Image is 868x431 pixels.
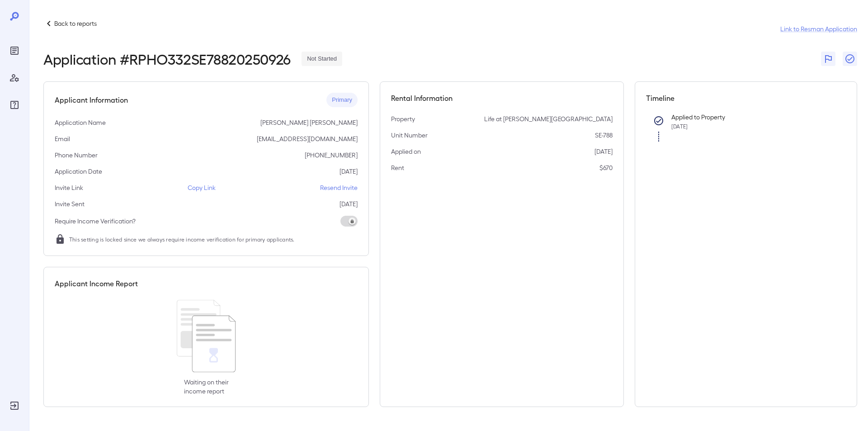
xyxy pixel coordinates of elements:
span: [DATE] [671,123,688,129]
p: SE-788 [595,131,613,140]
p: Applied to Property [671,113,831,122]
h5: Rental Information [391,93,613,104]
p: [DATE] [340,167,358,176]
div: Reports [7,43,22,58]
p: [DATE] [340,199,358,208]
p: Life at [PERSON_NAME][GEOGRAPHIC_DATA] [484,114,613,123]
p: Rent [391,163,404,172]
p: [DATE] [594,147,613,156]
p: Copy Link [188,183,216,192]
p: Application Date [55,167,102,176]
div: Log Out [7,398,22,413]
h5: Timeline [646,93,846,104]
div: Manage Users [7,71,22,85]
p: Email [55,134,70,143]
p: Back to reports [54,19,97,28]
p: $670 [599,163,613,172]
p: Invite Link [55,183,83,192]
h2: Application # RPHO332SE78820250926 [43,51,291,67]
a: Link to Resman Application [780,24,857,33]
span: Primary [326,96,358,104]
span: Not Started [302,55,342,63]
p: Resend Invite [320,183,358,192]
h5: Applicant Information [55,95,128,105]
p: [PHONE_NUMBER] [305,151,358,160]
p: Phone Number [55,151,98,160]
div: FAQ [7,98,22,112]
p: [EMAIL_ADDRESS][DOMAIN_NAME] [257,134,358,143]
p: Applied on [391,147,421,156]
p: Require Income Verification? [55,217,136,226]
p: Waiting on their income report [184,378,229,396]
p: Unit Number [391,131,428,140]
button: Close Report [843,52,857,66]
p: [PERSON_NAME] [PERSON_NAME] [260,118,358,127]
p: Application Name [55,118,106,127]
span: This setting is locked since we always require income verification for primary applicants. [69,235,295,244]
button: Flag Report [821,52,835,66]
p: Property [391,114,415,123]
p: Invite Sent [55,199,85,208]
h5: Applicant Income Report [55,278,138,289]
